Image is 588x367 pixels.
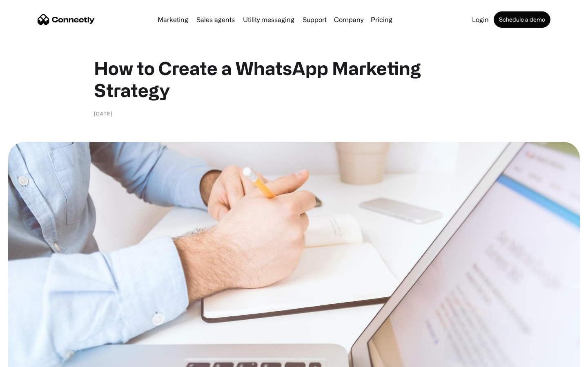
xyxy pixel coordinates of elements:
a: Marketing [154,16,192,23]
div: [DATE] [94,109,113,117]
a: Utility messaging [240,16,298,23]
aside: Language selected: English [8,353,49,364]
ul: Language list [16,353,49,364]
h1: How to Create a WhatsApp Marketing Strategy [94,57,494,101]
a: Support [299,16,330,23]
a: Login [469,16,492,23]
div: Company [334,14,363,25]
a: Pricing [367,16,396,23]
a: Schedule a demo [494,11,550,28]
a: Sales agents [193,16,238,23]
